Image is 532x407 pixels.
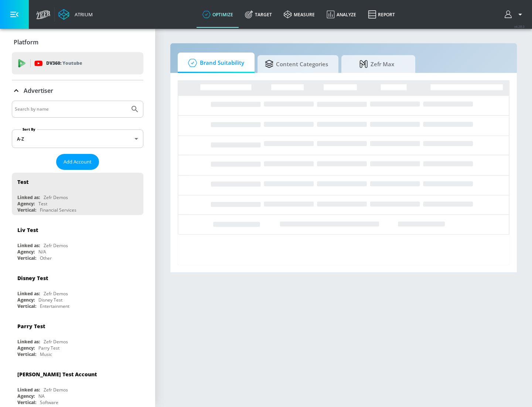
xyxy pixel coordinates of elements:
[17,387,40,393] div: Linked as:
[44,290,68,297] div: Zefr Demos
[17,399,36,406] div: Vertical:
[24,87,53,95] p: Advertiser
[40,303,69,309] div: Entertainment
[12,317,143,359] div: Parry TestLinked as:Zefr DemosAgency:Parry TestVertical:Music
[17,351,36,357] div: Vertical:
[12,129,143,148] div: A-Z
[17,178,28,185] div: Test
[17,242,40,249] div: Linked as:
[239,1,278,28] a: Target
[64,158,92,166] span: Add Account
[17,345,35,351] div: Agency:
[17,194,40,201] div: Linked as:
[44,387,68,393] div: Zefr Demos
[38,393,45,399] div: NA
[40,399,58,406] div: Software
[17,303,36,309] div: Vertical:
[17,201,35,207] div: Agency:
[12,32,143,53] div: Platform
[17,207,36,213] div: Vertical:
[12,52,143,74] div: DV360: Youtube
[62,59,82,67] p: Youtube
[17,297,35,303] div: Agency:
[56,154,99,170] button: Add Account
[12,269,143,311] div: Disney TestLinked as:Zefr DemosAgency:Disney TestVertical:Entertainment
[17,290,40,297] div: Linked as:
[44,242,68,249] div: Zefr Demos
[12,80,143,101] div: Advertiser
[44,339,68,345] div: Zefr Demos
[185,54,244,72] span: Brand Suitability
[17,249,35,255] div: Agency:
[46,59,82,67] p: DV360:
[17,255,36,261] div: Vertical:
[12,221,143,263] div: Liv TestLinked as:Zefr DemosAgency:N/AVertical:Other
[14,38,38,46] p: Platform
[17,371,97,378] div: [PERSON_NAME] Test Account
[72,11,93,18] div: Atrium
[12,173,143,215] div: TestLinked as:Zefr DemosAgency:TestVertical:Financial Services
[21,127,37,132] label: Sort By
[15,104,127,114] input: Search by name
[321,1,362,28] a: Analyze
[17,339,40,345] div: Linked as:
[40,255,52,261] div: Other
[17,393,35,399] div: Agency:
[278,1,321,28] a: measure
[38,201,47,207] div: Test
[362,1,401,28] a: Report
[40,351,52,357] div: Music
[58,9,93,20] a: Atrium
[265,55,328,73] span: Content Categories
[17,226,38,233] div: Liv Test
[44,194,68,201] div: Zefr Demos
[349,55,405,73] span: Zefr Max
[17,275,48,282] div: Disney Test
[514,24,525,28] span: v 4.28.0
[197,1,239,28] a: optimize
[38,297,62,303] div: Disney Test
[40,207,76,213] div: Financial Services
[38,249,46,255] div: N/A
[17,323,45,330] div: Parry Test
[38,345,59,351] div: Parry Test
